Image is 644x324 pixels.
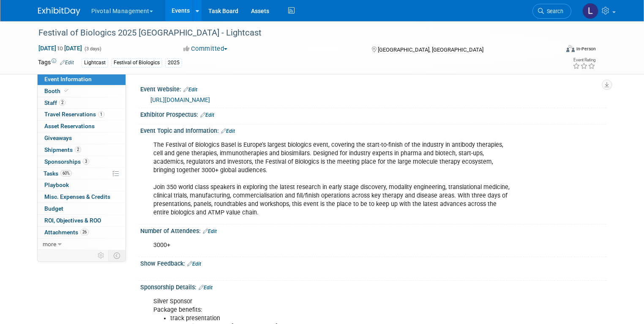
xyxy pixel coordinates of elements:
a: Edit [199,285,213,291]
a: Edit [60,60,74,66]
span: to [56,45,64,52]
a: Edit [187,261,201,267]
span: Search [544,8,563,14]
div: Event Website: [140,83,606,94]
span: (3 days) [84,46,101,52]
img: Leslie Pelton [582,3,598,19]
div: Number of Attendees: [140,225,606,236]
a: Travel Reservations1 [38,109,126,120]
a: Attachments26 [38,227,126,238]
span: Staff [44,99,65,106]
a: Asset Reservations [38,121,126,132]
span: 3 [83,158,89,165]
span: 60% [60,170,72,176]
a: Staff2 [38,97,126,109]
td: Toggle Event Tabs [108,250,126,261]
a: Event Information [38,74,126,85]
span: Budget [44,205,63,212]
img: Format-Inperson.png [566,45,575,52]
a: Edit [221,128,235,134]
div: The Festival of Biologics Basel is Europe’s largest biologics event, covering the start-to-finish... [147,137,516,222]
span: Attachments [44,229,89,236]
span: Event Information [44,76,92,82]
span: Misc. Expenses & Credits [44,193,110,200]
div: Festival of Biologics [111,58,162,67]
a: Booth [38,85,126,97]
a: Tasks60% [38,168,126,179]
span: [DATE] [DATE] [38,44,82,52]
a: [URL][DOMAIN_NAME] [150,96,210,103]
a: Budget [38,203,126,214]
a: Search [532,4,571,19]
span: 1 [98,111,104,118]
div: Lightcast [82,58,108,67]
div: Festival of Biologics 2025 [GEOGRAPHIC_DATA] - Lightcast [35,25,548,41]
a: Edit [183,87,197,93]
span: Travel Reservations [44,111,104,118]
div: 2025 [165,58,182,67]
a: more [38,239,126,250]
span: Sponsorships [44,158,89,165]
a: Playbook [38,179,126,191]
div: Event Topic and Information: [140,124,606,135]
button: Committed [180,44,231,53]
a: ROI, Objectives & ROO [38,215,126,226]
span: 2 [75,146,81,153]
td: Personalize Event Tab Strip [94,250,109,261]
div: Event Format [513,44,596,57]
span: Shipments [44,146,81,153]
i: Booth reservation complete [64,88,68,93]
span: [GEOGRAPHIC_DATA], [GEOGRAPHIC_DATA] [378,47,483,53]
div: 3000+ [147,237,516,254]
span: Booth [44,88,70,94]
a: Sponsorships3 [38,156,126,167]
div: Show Feedback: [140,257,606,268]
span: Giveaways [44,135,72,141]
a: Edit [203,228,217,234]
div: Sponsorship Details: [140,281,606,292]
span: ROI, Objectives & ROO [44,217,101,224]
span: more [43,241,56,247]
a: Edit [200,112,214,118]
span: 2 [59,99,65,106]
a: Shipments2 [38,144,126,156]
span: Playbook [44,181,69,188]
img: ExhibitDay [38,7,80,16]
div: In-Person [576,46,596,52]
div: Exhibitor Prospectus: [140,108,606,119]
li: track presentation [170,314,511,323]
a: Giveaways [38,132,126,144]
span: Tasks [44,170,72,177]
a: Misc. Expenses & Credits [38,191,126,203]
td: Tags [38,58,74,68]
span: 26 [80,229,89,235]
div: Event Rating [573,58,595,62]
span: Asset Reservations [44,123,95,129]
